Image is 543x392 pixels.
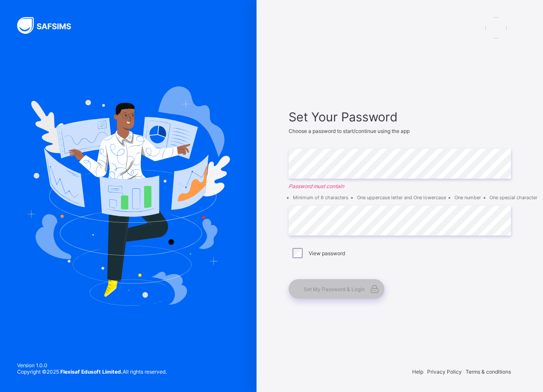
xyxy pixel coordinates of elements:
[293,195,348,200] li: Minimum of 8 characters
[427,368,462,375] span: Privacy Policy
[60,368,123,375] strong: Flexisaf Edusoft Limited.
[304,286,365,292] span: Set My Password & Login
[454,195,481,200] li: One number
[17,17,81,34] img: SAFSIMS Logo
[27,86,230,305] img: Hero Image
[412,368,423,375] span: Help
[289,183,511,189] em: Password must contain
[357,195,446,200] li: One uppercase letter and One lowercase
[289,109,511,124] span: Set Your Password
[17,362,167,368] span: Version 1.0.0
[289,128,410,134] span: Choose a password to start/continue using the app
[466,368,511,375] span: Terms & conditions
[309,250,345,256] label: View password
[490,195,537,200] li: One special character
[17,368,167,375] span: Copyright © 2025 All rights reserved.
